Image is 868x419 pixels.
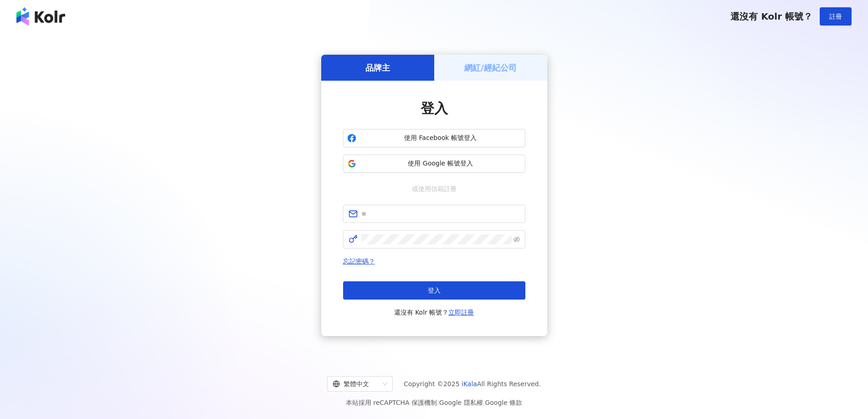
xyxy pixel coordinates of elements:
[333,377,379,391] div: 繁體中文
[428,287,441,294] span: 登入
[406,184,463,194] span: 或使用信箱註冊
[448,309,474,316] a: 立即註冊
[829,13,842,20] span: 註冊
[730,11,812,22] span: 還沒有 Kolr 帳號？
[394,307,474,318] span: 還沒有 Kolr 帳號？
[404,378,541,389] span: Copyright © 2025 All Rights Reserved.
[343,258,375,265] a: 忘記密碼？
[343,129,525,147] button: 使用 Facebook 帳號登入
[343,155,525,173] button: 使用 Google 帳號登入
[346,397,522,408] span: 本站採用 reCAPTCHA 保護機制
[485,399,522,406] a: Google 條款
[421,100,448,116] span: 登入
[343,281,525,300] button: 登入
[820,7,852,26] button: 註冊
[462,380,477,388] a: iKala
[437,399,439,406] span: |
[439,399,483,406] a: Google 隱私權
[360,134,521,143] span: 使用 Facebook 帳號登入
[464,62,517,73] h5: 網紅/經紀公司
[365,62,390,73] h5: 品牌主
[483,399,485,406] span: |
[514,236,520,243] span: eye-invisible
[360,159,521,168] span: 使用 Google 帳號登入
[16,7,65,26] img: logo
